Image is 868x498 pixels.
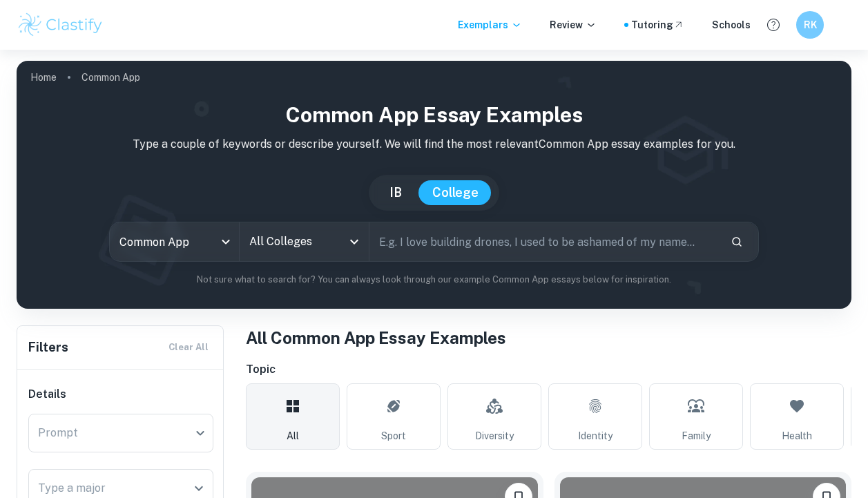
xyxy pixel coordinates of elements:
p: Review [550,17,597,32]
input: E.g. I love building drones, I used to be ashamed of my name... [369,222,720,261]
button: IB [376,180,416,205]
span: Family [682,428,711,443]
p: Not sure what to search for? You can always look through our example Common App essays below for ... [28,273,840,287]
a: Schools [712,17,751,32]
span: All [287,428,299,443]
span: Sport [381,428,406,443]
span: Diversity [475,428,514,443]
h6: Details [28,386,213,403]
h1: Common App Essay Examples [28,99,840,131]
img: Clastify logo [17,11,104,39]
p: Exemplars [458,17,522,32]
button: Help and Feedback [762,13,785,37]
p: Type a couple of keywords or describe yourself. We will find the most relevant Common App essay e... [28,136,840,153]
button: RK [796,11,824,39]
div: Common App [110,222,239,261]
img: profile cover [17,61,851,309]
button: Search [725,230,749,253]
p: Common App [81,70,140,85]
a: Tutoring [631,17,684,32]
h6: Topic [246,361,851,378]
h1: All Common App Essay Examples [246,325,851,350]
button: Open [189,479,209,498]
h6: RK [802,17,818,32]
button: College [418,180,492,205]
span: Identity [578,428,613,443]
span: Health [782,428,812,443]
h6: Filters [28,338,68,357]
button: Open [345,232,364,251]
a: Home [30,68,57,87]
